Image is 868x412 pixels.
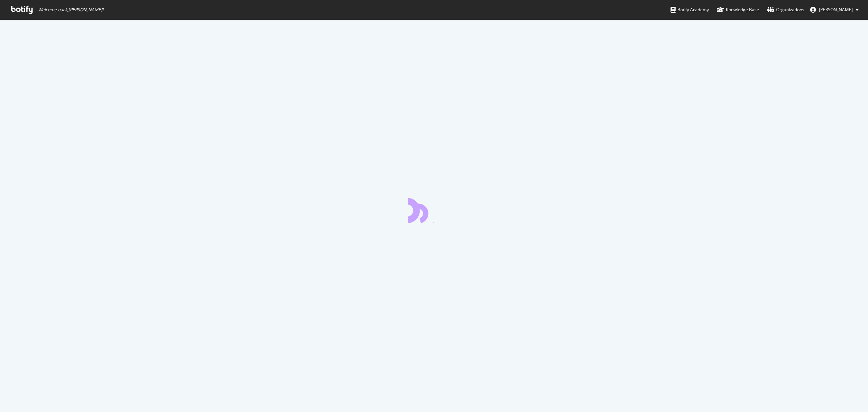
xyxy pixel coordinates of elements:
[819,7,853,13] span: Quentin Arnold
[717,6,759,13] div: Knowledge Base
[804,4,864,16] button: [PERSON_NAME]
[408,197,460,223] div: animation
[38,7,103,13] span: Welcome back, [PERSON_NAME] !
[671,6,709,13] div: Botify Academy
[767,6,804,13] div: Organizations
